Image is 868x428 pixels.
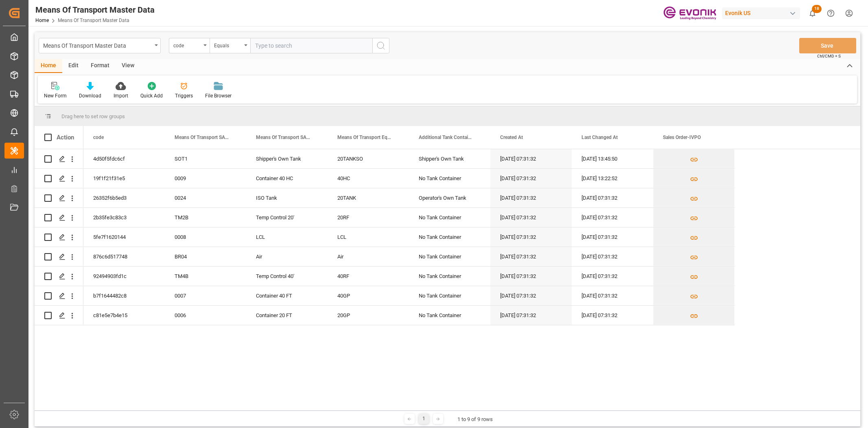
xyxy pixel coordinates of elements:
[35,267,83,286] div: Press SPACE to select this row.
[250,38,372,53] input: Type to search
[582,135,618,140] span: Last Changed At
[35,227,83,247] div: Press SPACE to select this row.
[500,135,523,140] span: Created At
[409,208,490,227] div: No Tank Container
[93,135,104,140] span: code
[83,188,735,208] div: Press SPACE to select this row.
[210,38,250,53] button: open menu
[328,149,409,168] div: 20TANKSO
[409,188,490,207] div: Operator's Own Tank
[409,286,490,305] div: No Tank Container
[165,208,246,227] div: TM2B
[83,286,165,305] div: b7f1644482c8
[35,208,83,227] div: Press SPACE to select this row.
[490,267,572,286] div: [DATE] 07:31:32
[165,267,246,286] div: TM4B
[35,286,83,306] div: Press SPACE to select this row.
[83,247,165,266] div: 876c6d517748
[572,247,653,266] div: [DATE] 07:31:32
[35,4,155,16] div: Means Of Transport Master Data
[409,149,490,168] div: Shipper's Own Tank
[328,169,409,188] div: 40HC
[803,4,822,22] button: show 18 new notifications
[114,92,128,99] div: Import
[722,7,800,19] div: Evonik US
[409,267,490,286] div: No Tank Container
[328,227,409,247] div: LCL
[165,306,246,325] div: 0006
[490,247,572,266] div: [DATE] 07:31:32
[246,188,328,207] div: ISO Tank
[246,286,328,305] div: Container 40 FT
[572,169,653,188] div: [DATE] 13:22:52
[44,92,67,99] div: New Form
[328,267,409,286] div: 40RF
[328,306,409,325] div: 20GP
[372,38,389,53] button: search button
[572,188,653,207] div: [DATE] 07:31:32
[214,40,242,49] div: Equals
[79,92,101,99] div: Download
[817,53,841,59] span: Ctrl/CMD + S
[175,92,193,99] div: Triggers
[457,415,493,424] div: 1 to 9 of 9 rows
[246,306,328,325] div: Container 20 FT
[83,286,735,306] div: Press SPACE to select this row.
[83,267,735,286] div: Press SPACE to select this row.
[83,149,165,168] div: 4d50f5fdc6cf
[35,188,83,208] div: Press SPACE to select this row.
[57,134,74,141] div: Action
[246,208,328,227] div: Temp Control 20'
[409,306,490,325] div: No Tank Container
[256,135,310,140] span: Means Of Transport SAP Description
[165,227,246,247] div: 0008
[35,169,83,188] div: Press SPACE to select this row.
[83,188,165,207] div: 26352f6b5ed3
[140,92,163,99] div: Quick Add
[572,286,653,305] div: [DATE] 07:31:32
[419,135,473,140] span: Additional Tank Container Translation
[328,247,409,266] div: Air
[722,5,803,21] button: Evonik US
[83,267,165,286] div: 92494903fd1c
[35,59,62,73] div: Home
[165,149,246,168] div: SOT1
[175,135,229,140] span: Means Of Transport SAP Code
[490,208,572,227] div: [DATE] 07:31:32
[328,208,409,227] div: 20RF
[39,38,161,53] button: open menu
[337,135,392,140] span: Means Of Transport Equipment Translation
[490,306,572,325] div: [DATE] 07:31:32
[246,149,328,168] div: Shipper's Own Tank
[572,149,653,168] div: [DATE] 13:45:50
[116,59,140,73] div: View
[572,267,653,286] div: [DATE] 07:31:32
[328,286,409,305] div: 40GP
[419,414,429,424] div: 1
[83,306,735,325] div: Press SPACE to select this row.
[85,59,116,73] div: Format
[83,169,735,188] div: Press SPACE to select this row.
[83,149,735,169] div: Press SPACE to select this row.
[205,92,232,99] div: File Browser
[490,286,572,305] div: [DATE] 07:31:32
[169,38,210,53] button: open menu
[572,208,653,227] div: [DATE] 07:31:32
[61,113,125,119] span: Drag here to set row groups
[246,247,328,266] div: Air
[83,306,165,325] div: c81e5e7b4e15
[663,6,716,20] img: Evonik-brand-mark-Deep-Purple-RGB.jpeg_1700498283.jpeg
[409,247,490,266] div: No Tank Container
[409,227,490,247] div: No Tank Container
[663,135,701,140] span: Sales Order-IVPO
[165,188,246,207] div: 0024
[490,188,572,207] div: [DATE] 07:31:32
[35,18,49,23] a: Home
[83,247,735,267] div: Press SPACE to select this row.
[246,227,328,247] div: LCL
[812,5,822,13] span: 18
[62,59,85,73] div: Edit
[35,306,83,325] div: Press SPACE to select this row.
[83,227,165,247] div: 5fe7f1620144
[572,227,653,247] div: [DATE] 07:31:32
